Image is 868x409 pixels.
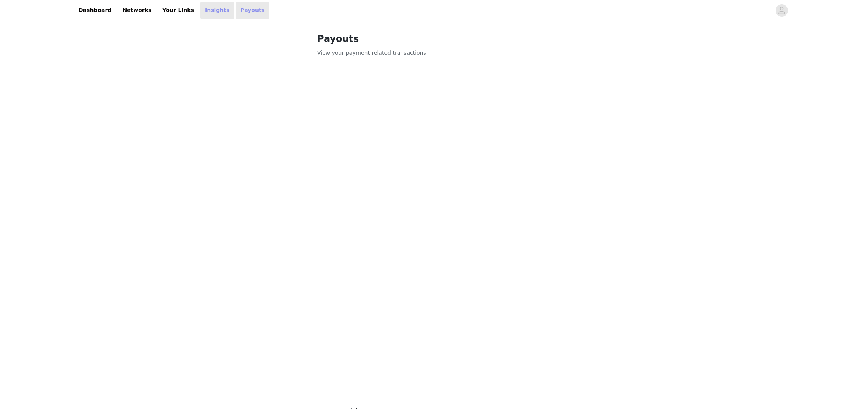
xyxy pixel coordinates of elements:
[236,2,269,19] a: Payouts
[158,2,199,19] a: Your Links
[317,32,551,46] h1: Payouts
[74,2,116,19] a: Dashboard
[200,2,234,19] a: Insights
[118,2,156,19] a: Networks
[778,4,785,17] div: avatar
[317,49,551,57] p: View your payment related transactions.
